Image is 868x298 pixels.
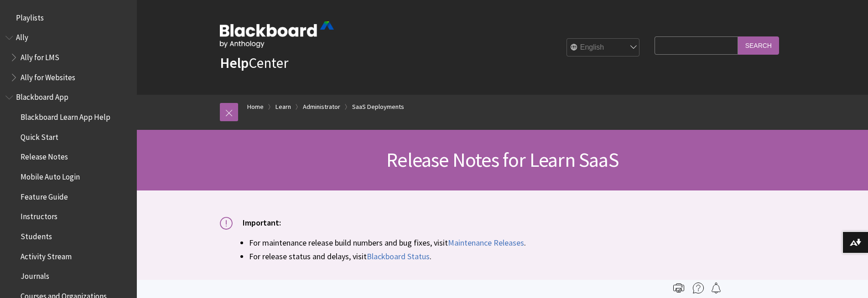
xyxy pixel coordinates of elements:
a: Home [247,101,264,113]
img: More help [693,283,704,293]
input: Search [738,36,779,54]
span: Blackboard Learn App Help [21,109,110,122]
img: Print [673,283,684,293]
strong: Help [220,54,249,72]
select: Site Language Selector [567,39,640,57]
nav: Book outline for Anthology Ally Help [5,30,131,85]
span: Blackboard App [16,90,68,102]
span: Feature Guide [21,189,68,201]
span: Release Notes for Learn SaaS [386,147,619,172]
a: Learn [275,101,291,113]
span: Quick Start [21,129,58,142]
span: Students [21,229,52,241]
img: Blackboard by Anthology [220,21,334,48]
a: SaaS Deployments [352,101,404,113]
span: Playlists [16,10,44,22]
span: Instructors [21,209,57,221]
nav: Book outline for Playlists [5,10,131,26]
span: Activity Stream [21,249,72,261]
li: For release status and delays, visit . [249,250,785,262]
a: Blackboard Status [367,251,430,262]
span: Ally [16,30,28,42]
span: Ally for Websites [21,70,75,82]
span: Release Notes [21,149,68,162]
span: Important: [243,217,281,228]
span: Mobile Auto Login [21,169,80,181]
a: Maintenance Releases [448,237,524,248]
span: Journals [21,269,49,281]
img: Follow this page [711,283,722,293]
a: HelpCenter [220,54,288,72]
li: For maintenance release build numbers and bug fixes, visit . [249,236,785,249]
span: Ally for LMS [21,50,59,62]
a: Administrator [303,101,340,113]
